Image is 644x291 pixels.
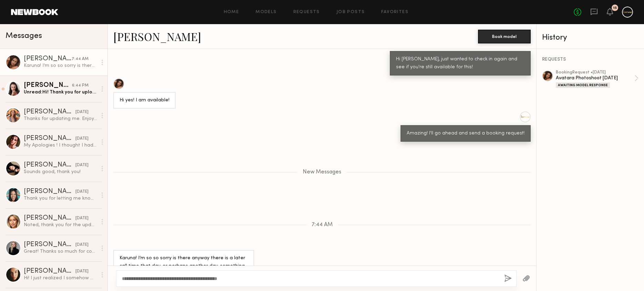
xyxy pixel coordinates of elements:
div: History [542,34,638,42]
div: [DATE] [75,162,89,169]
div: [PERSON_NAME] [24,215,75,222]
div: [PERSON_NAME] [24,135,75,142]
div: Hi yes! I am available! [120,97,169,104]
div: [PERSON_NAME] [24,162,75,169]
div: 7:44 AM [72,56,89,62]
div: [DATE] [75,189,89,195]
div: Great! Thanks so much for confirming! [24,248,97,255]
div: Noted, thank you for the update. Hope to work together soon! [24,222,97,228]
div: booking Request • [DATE] [556,70,634,75]
div: Karuna! I’m so so sorry is there anyway there is a later call time that day, or perhaps another d... [24,62,97,69]
a: Models [256,10,277,14]
div: [PERSON_NAME] [24,241,75,248]
div: [PERSON_NAME] [24,268,75,275]
a: [PERSON_NAME] [113,29,201,44]
div: Thank you for letting me know! That sounds great - hope to work with you in the near future! Best... [24,195,97,202]
div: Hi! I just realized I somehow missed your message earlier I didn’t get a notification for it. I r... [24,275,97,281]
div: REQUESTS [542,57,638,62]
div: [PERSON_NAME] [24,109,75,116]
div: [DATE] [75,109,89,116]
div: 6:44 PM [72,82,89,89]
span: Messages [6,32,42,40]
div: Sounds good, thank you! [24,169,97,175]
div: Avatara Photoshoot [DATE] [556,75,634,81]
div: [DATE] [75,268,89,275]
div: 15 [613,6,617,10]
div: Unread: Hi! Thank you for uploading [24,89,97,96]
span: New Messages [303,169,341,175]
div: [PERSON_NAME] [24,56,72,62]
a: Book model [478,33,531,39]
div: Awaiting Model Response [556,82,610,88]
div: Thanks for updating me. Enjoy the rest of your week! Would love to work with you in the future so... [24,116,97,122]
a: bookingRequest •[DATE]Avatara Photoshoot [DATE]Awaiting Model Response [556,70,638,88]
span: 7:44 AM [312,222,333,228]
button: Book model [478,30,531,43]
div: Hi [PERSON_NAME], just wanted to check in again and see if you're still available for this! [396,56,524,71]
div: Amazing! I'll go ahead and send a booking request! [407,130,524,138]
div: [DATE] [75,215,89,222]
a: Job Posts [336,10,365,14]
div: [DATE] [75,242,89,248]
div: [PERSON_NAME] [24,82,72,89]
a: Home [224,10,239,14]
a: Requests [293,10,320,14]
a: Favorites [381,10,408,14]
div: My Apologies ! I thought I had - all done :) [24,142,97,149]
div: [DATE] [75,136,89,142]
div: [PERSON_NAME] [24,188,75,195]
